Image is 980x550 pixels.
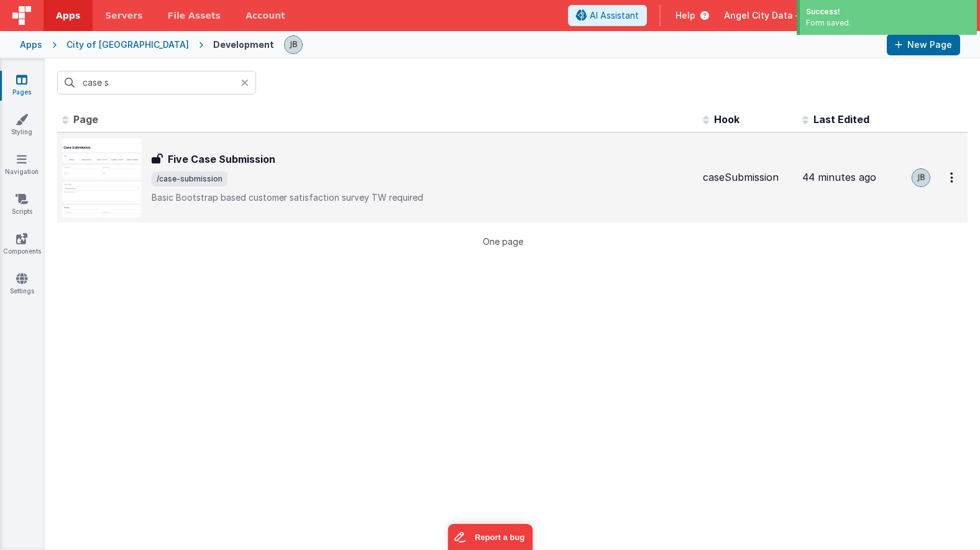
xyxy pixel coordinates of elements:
div: Success! [806,6,971,17]
div: City of [GEOGRAPHIC_DATA] [66,39,189,51]
span: 44 minutes ago [802,171,876,183]
span: Page [73,113,98,126]
p: Basic Bootstrap based customer satisfaction survey TW required [152,191,693,204]
button: Angel City Data — [EMAIL_ADDRESS][DOMAIN_NAME] [724,9,970,22]
button: New Page [887,34,960,55]
img: 9990944320bbc1bcb8cfbc08cd9c0949 [285,36,302,53]
p: One page [57,235,949,248]
div: Development [213,39,274,51]
input: Search pages, id's ... [57,71,256,94]
div: Apps [20,39,42,51]
span: Hook [714,113,740,126]
span: AI Assistant [590,9,639,22]
span: Help [675,9,695,22]
div: caseSubmission [703,170,792,185]
span: File Assets [168,9,221,22]
button: AI Assistant [568,5,647,26]
div: Form saved. [806,17,971,29]
span: /case-submission [152,172,227,186]
h3: Five Case Submission [168,152,275,167]
span: Apps [56,9,80,22]
span: Servers [105,9,142,22]
span: Last Edited [813,113,869,126]
button: Options [943,165,963,190]
iframe: Marker.io feedback button [447,524,533,550]
span: Angel City Data — [724,9,804,22]
img: 9990944320bbc1bcb8cfbc08cd9c0949 [912,169,930,186]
